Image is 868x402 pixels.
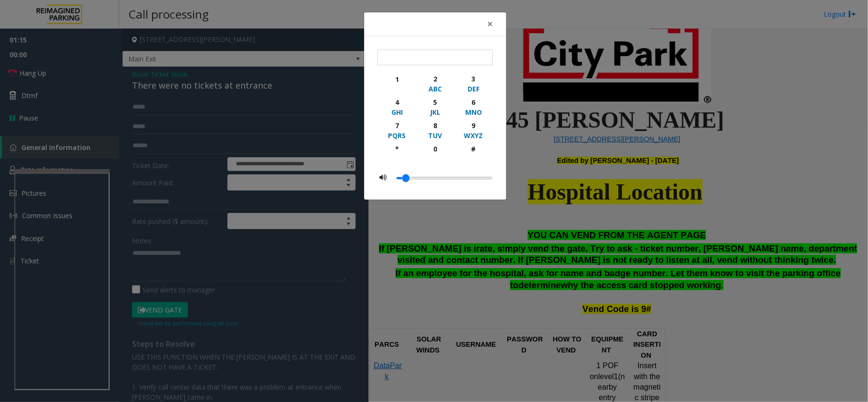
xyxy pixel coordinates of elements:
li: 0 [396,171,401,184]
div: PQRS [384,131,410,141]
div: JKL [422,107,448,117]
div: 3 [460,74,487,84]
div: 6 [460,97,487,107]
button: 8TUV [416,119,454,142]
span: × [487,17,493,30]
li: 0.5 [487,171,491,184]
li: 0.25 [439,171,449,184]
li: 0.1 [410,171,420,184]
button: 6MNO [454,95,493,119]
a: Drag [402,174,409,182]
div: GHI [384,107,410,117]
button: 5JKL [416,95,454,119]
button: 1 [378,72,416,95]
li: 0.4 [468,171,477,184]
div: MNO [460,107,487,117]
li: 0.35 [458,171,468,184]
div: 1 [384,74,410,84]
div: 0 [422,144,448,154]
li: 0.45 [477,171,487,184]
li: 0.15 [420,171,429,184]
button: 2ABC [416,72,454,95]
li: 0.2 [429,171,439,184]
button: 3DEF [454,72,493,95]
button: 0 [416,142,454,164]
button: Close [480,12,500,36]
div: 5 [422,97,448,107]
div: DEF [460,84,487,94]
div: TUV [422,131,448,141]
button: # [454,142,493,164]
li: 0.3 [449,171,458,184]
div: 9 [460,121,487,131]
button: 7PQRS [378,119,416,142]
div: # [460,144,487,154]
div: 2 [422,74,448,84]
li: 0.05 [401,171,410,184]
div: 4 [384,97,410,107]
div: 8 [422,121,448,131]
div: 7 [384,121,410,131]
div: ABC [422,84,448,94]
div: WXYZ [460,131,487,141]
button: 4GHI [378,95,416,119]
button: 9WXYZ [454,119,493,142]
